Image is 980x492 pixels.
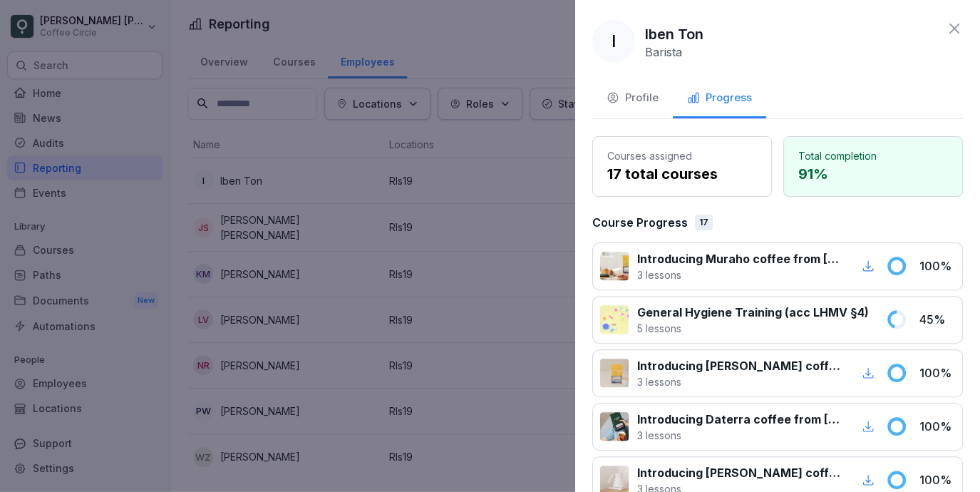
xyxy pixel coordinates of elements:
div: 17 [695,215,713,230]
div: Progress [687,90,752,106]
p: Iben Ton [645,24,703,45]
p: Barista [645,45,682,59]
p: Course Progress [592,214,688,231]
p: 45 % [919,311,955,328]
p: 91 % [798,163,948,185]
p: 100 % [919,364,955,381]
button: Progress [673,80,766,118]
p: Introducing Muraho coffee from [GEOGRAPHIC_DATA] [637,250,842,267]
p: 3 lessons [637,374,842,389]
p: 100 % [919,471,955,488]
p: 100 % [919,418,955,435]
div: I [592,20,635,63]
p: Introducing [PERSON_NAME] coffee from [GEOGRAPHIC_DATA] [637,357,842,374]
p: 3 lessons [637,428,842,443]
p: 3 lessons [637,267,842,282]
p: 17 total courses [607,163,757,185]
div: Profile [607,90,659,106]
p: Introducing Daterra coffee from [GEOGRAPHIC_DATA] [637,411,842,428]
p: Courses assigned [607,148,757,163]
p: Introducing [PERSON_NAME] coffee from [GEOGRAPHIC_DATA] [637,464,842,481]
button: Profile [592,80,673,118]
p: 100 % [919,257,955,275]
p: General Hygiene Training (acc LHMV §4) [637,304,869,321]
p: 5 lessons [637,321,869,336]
p: Total completion [798,148,948,163]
